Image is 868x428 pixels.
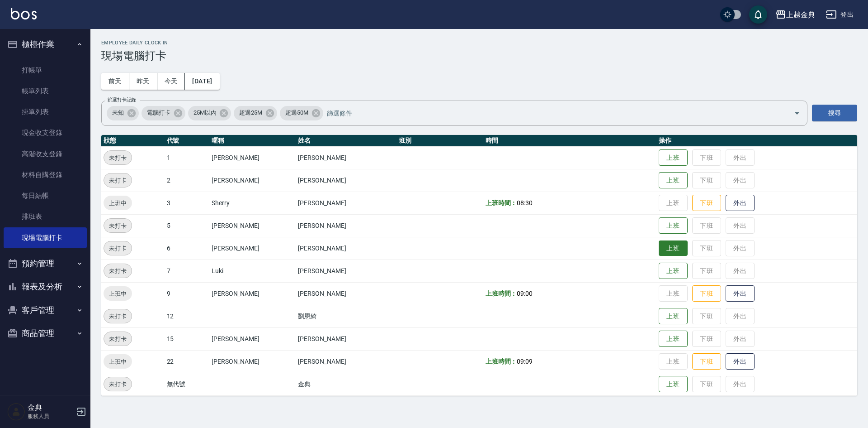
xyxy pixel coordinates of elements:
div: 超過25M [234,106,277,120]
div: 電腦打卡 [142,106,185,120]
a: 每日結帳 [4,185,87,206]
td: [PERSON_NAME] [296,350,396,373]
td: 2 [165,169,209,192]
th: 姓名 [296,135,396,147]
td: 22 [165,350,209,373]
span: 電腦打卡 [142,108,176,117]
span: 09:00 [517,290,533,297]
span: 未打卡 [104,244,132,253]
button: 上班 [659,263,688,279]
button: 上越金典 [772,5,819,24]
td: [PERSON_NAME] [209,327,296,350]
span: 上班中 [104,198,132,208]
td: 7 [165,260,209,282]
label: 篩選打卡記錄 [108,96,136,103]
td: 金典 [296,373,396,395]
img: Person [7,403,25,421]
td: [PERSON_NAME] [209,282,296,305]
a: 現金收支登錄 [4,122,87,143]
a: 掛單列表 [4,101,87,122]
img: Logo [11,8,37,19]
td: 15 [165,327,209,350]
td: [PERSON_NAME] [296,237,396,260]
th: 班別 [396,135,483,147]
input: 篩選條件 [325,105,778,121]
button: 下班 [692,195,721,212]
td: [PERSON_NAME] [209,350,296,373]
td: [PERSON_NAME] [296,327,396,350]
td: [PERSON_NAME] [209,169,296,192]
button: save [749,5,767,24]
span: 09:09 [517,358,533,365]
button: 昨天 [129,73,157,90]
a: 高階收支登錄 [4,144,87,164]
a: 現場電腦打卡 [4,227,87,248]
td: [PERSON_NAME] [209,146,296,169]
td: [PERSON_NAME] [209,237,296,260]
span: 超過50M [280,108,314,117]
button: 外出 [726,353,755,370]
span: 25M以內 [188,108,222,117]
td: [PERSON_NAME] [296,169,396,192]
button: 上班 [659,240,688,256]
span: 未打卡 [104,176,132,185]
button: 上班 [659,331,688,347]
button: [DATE] [185,73,219,90]
button: 預約管理 [4,252,87,275]
button: 登出 [822,6,857,23]
button: 上班 [659,149,688,166]
button: 搜尋 [812,105,857,121]
td: [PERSON_NAME] [296,282,396,305]
h3: 現場電腦打卡 [101,49,857,62]
a: 排班表 [4,206,87,227]
div: 超過50M [280,106,323,120]
span: 未知 [107,108,129,117]
span: 未打卡 [104,334,132,344]
td: [PERSON_NAME] [209,214,296,237]
span: 上班中 [104,357,132,366]
td: Sherry [209,192,296,214]
button: 上班 [659,308,688,325]
td: Luki [209,260,296,282]
td: 劉恩綺 [296,305,396,327]
td: [PERSON_NAME] [296,260,396,282]
button: 下班 [692,285,721,302]
span: 未打卡 [104,380,132,389]
b: 上班時間： [486,199,517,207]
a: 打帳單 [4,60,87,81]
b: 上班時間： [486,358,517,365]
span: 未打卡 [104,221,132,231]
td: 12 [165,305,209,327]
button: 上班 [659,376,688,393]
th: 暱稱 [209,135,296,147]
b: 上班時間： [486,290,517,297]
td: 9 [165,282,209,305]
span: 08:30 [517,199,533,207]
button: 前天 [101,73,129,90]
button: 商品管理 [4,322,87,345]
td: 1 [165,146,209,169]
a: 帳單列表 [4,81,87,101]
span: 未打卡 [104,266,132,276]
th: 代號 [165,135,209,147]
td: [PERSON_NAME] [296,146,396,169]
th: 狀態 [101,135,165,147]
button: 下班 [692,353,721,370]
span: 超過25M [234,108,268,117]
div: 未知 [107,106,139,120]
div: 上越金典 [786,9,815,20]
button: 上班 [659,172,688,189]
td: 3 [165,192,209,214]
button: 上班 [659,217,688,234]
button: 今天 [157,73,185,90]
div: 25M以內 [188,106,231,120]
td: [PERSON_NAME] [296,192,396,214]
a: 材料自購登錄 [4,164,87,185]
span: 上班中 [104,289,132,298]
span: 未打卡 [104,312,132,321]
span: 未打卡 [104,153,132,163]
th: 操作 [656,135,857,147]
button: 客戶管理 [4,298,87,322]
td: [PERSON_NAME] [296,214,396,237]
button: Open [790,106,804,120]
